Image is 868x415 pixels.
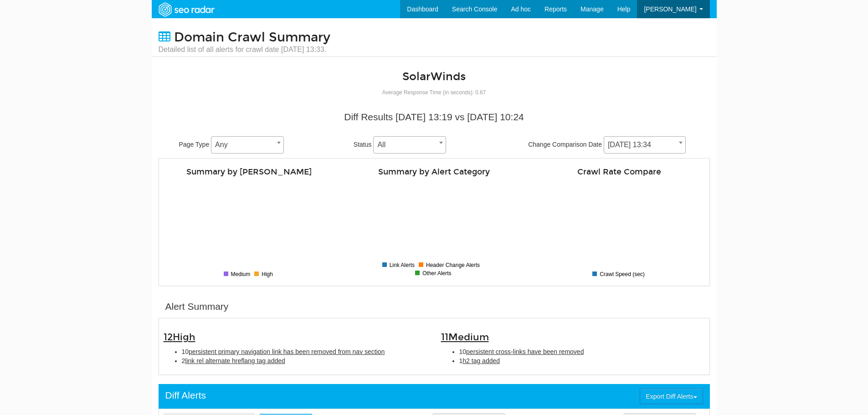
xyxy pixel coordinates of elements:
[354,141,372,148] span: Status
[511,5,531,13] span: Ad hoc
[541,228,548,233] tspan: 0.3
[541,237,548,242] tspan: 0.2
[644,5,696,13] span: [PERSON_NAME]
[604,136,686,154] span: 08/22/2025 13:34
[155,1,218,18] img: SEORadar
[652,262,680,267] tspan: [DATE] 13:19
[617,5,631,13] span: Help
[528,141,602,148] span: Change Comparison Date
[541,190,548,195] tspan: 0.7
[402,70,466,83] a: SolarWinds
[534,168,705,176] h4: Crawl Rate Compare
[576,262,604,267] tspan: [DATE] 10:24
[466,348,584,355] span: persistent cross-links have been removed
[604,138,685,151] span: 08/22/2025 13:34
[580,5,604,13] span: Manage
[349,168,520,176] h4: Summary by Alert Category
[541,209,548,214] tspan: 0.5
[545,256,548,261] tspan: 0
[159,45,330,55] small: Detailed list of all alerts for crawl date [DATE] 13:33.
[182,356,427,365] li: 2
[182,347,427,356] li: 10
[382,89,486,96] small: Average Response Time (in seconds): 0.67
[640,389,703,404] button: Export Diff Alerts
[541,247,548,252] tspan: 0.1
[441,331,489,343] span: 11
[231,221,267,228] text: 23 total alerts
[164,168,335,176] h4: Summary by [PERSON_NAME]
[179,141,210,148] span: Page Type
[462,357,500,364] span: h2 tag added
[448,331,489,343] span: Medium
[544,5,567,13] span: Reports
[189,348,385,355] span: persistent primary navigation link has been removed from nav section
[452,5,498,13] span: Search Console
[165,389,206,402] div: Diff Alerts
[211,138,283,151] span: Any
[173,331,195,343] span: High
[373,136,446,154] span: All
[541,218,548,223] tspan: 0.4
[459,356,705,365] li: 1
[165,110,703,124] div: Diff Results [DATE] 13:19 vs [DATE] 10:24
[164,331,195,343] span: 12
[541,199,548,204] tspan: 0.6
[185,357,285,364] span: link rel alternate hreflang tag added
[165,300,229,313] div: Alert Summary
[211,136,284,154] span: Any
[459,347,705,356] li: 10
[374,138,446,151] span: All
[174,30,330,45] span: Domain Crawl Summary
